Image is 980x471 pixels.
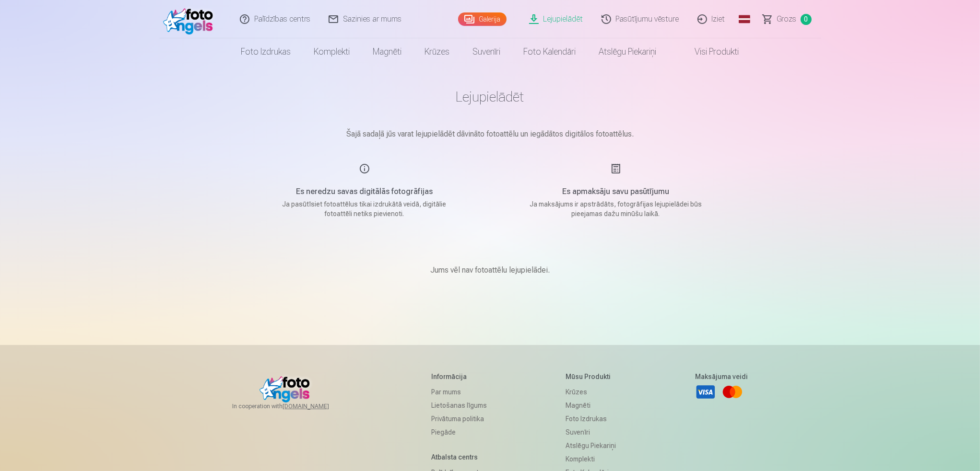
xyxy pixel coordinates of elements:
span: Grozs [777,13,797,25]
a: Foto izdrukas [566,412,616,425]
a: Visa [695,381,716,402]
a: Komplekti [303,38,362,65]
a: Komplekti [566,452,616,466]
h5: Maksājuma veidi [695,372,748,381]
a: Lietošanas līgums [431,399,487,412]
a: Atslēgu piekariņi [588,38,668,65]
h5: Mūsu produkti [566,372,616,381]
a: Foto kalendāri [512,38,588,65]
a: Atslēgu piekariņi [566,439,616,452]
img: /fa1 [163,4,218,34]
a: Suvenīri [566,425,616,439]
p: Ja maksājums ir apstrādāts, fotogrāfijas lejupielādei būs pieejamas dažu minūšu laikā. [525,199,707,218]
p: Jums vēl nav fotoattēlu lejupielādei. [430,264,550,276]
a: Visi produkti [668,38,751,65]
h1: Lejupielādēt [250,88,730,105]
a: Magnēti [566,399,616,412]
a: Suvenīri [461,38,512,65]
a: Foto izdrukas [230,38,303,65]
a: Krūzes [566,385,616,399]
a: Par mums [431,385,487,399]
a: Magnēti [362,38,413,65]
a: Mastercard [722,381,743,402]
span: In cooperation with [232,402,352,410]
span: 0 [801,14,812,25]
a: [DOMAIN_NAME] [283,402,352,410]
a: Galerija [458,12,507,26]
p: Šajā sadaļā jūs varat lejupielādēt dāvināto fotoattēlu un iegādātos digitālos fotoattēlus. [250,128,730,140]
h5: Es apmaksāju savu pasūtījumu [525,186,707,197]
a: Krūzes [413,38,461,65]
h5: Es neredzu savas digitālās fotogrāfijas [273,186,456,197]
a: Privātuma politika [431,412,487,425]
h5: Atbalsta centrs [431,452,487,462]
p: Ja pasūtīsiet fotoattēlus tikai izdrukātā veidā, digitālie fotoattēli netiks pievienoti. [273,199,456,218]
a: Piegāde [431,425,487,439]
h5: Informācija [431,372,487,381]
